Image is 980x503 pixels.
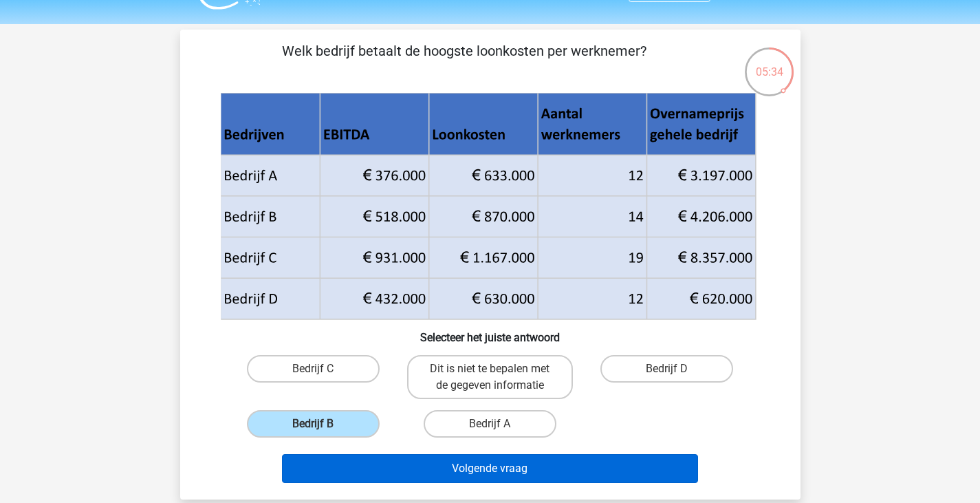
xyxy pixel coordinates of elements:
label: Bedrijf D [600,355,733,383]
div: 05:34 [743,46,795,81]
label: Dit is niet te bepalen met de gegeven informatie [407,355,573,399]
label: Bedrijf B [247,410,380,438]
label: Bedrijf A [424,410,556,438]
button: Volgende vraag [282,454,698,483]
label: Bedrijf C [247,355,380,383]
h6: Selecteer het juiste antwoord [202,320,778,344]
p: Welk bedrijf betaalt de hoogste loonkosten per werknemer? [202,41,727,82]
